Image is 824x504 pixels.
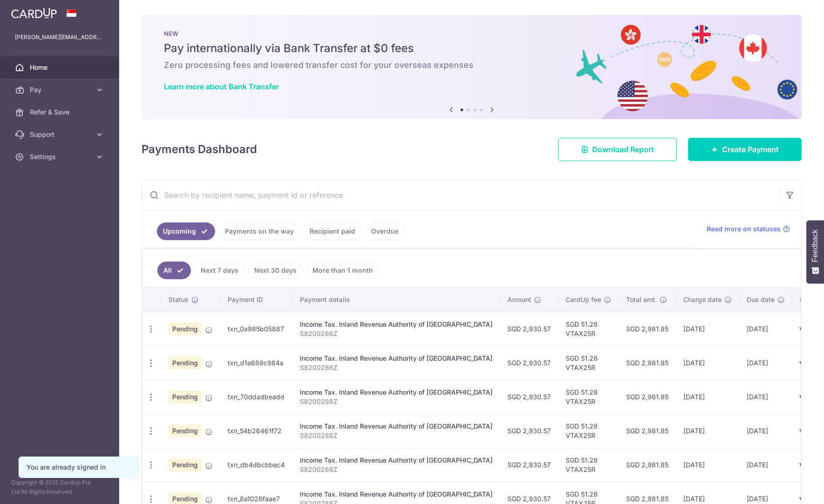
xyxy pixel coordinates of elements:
[566,295,601,304] span: CardUp fee
[169,295,189,304] span: Status
[164,60,779,71] h6: Zero processing fees and lowered transfer cost for your overseas expenses
[683,295,722,304] span: Charge date
[739,312,792,346] td: [DATE]
[169,323,202,336] span: Pending
[157,222,215,240] a: Upcoming
[142,141,257,158] h4: Payments Dashboard
[220,448,292,482] td: txn_db4dbcbbec4
[300,422,493,431] div: Income Tax. Inland Revenue Authority of [GEOGRAPHIC_DATA]
[300,431,493,440] p: S8200288Z
[365,222,405,240] a: Overdue
[764,476,815,499] iframe: Opens a widget where you can find more information
[500,448,558,482] td: SGD 2,930.57
[676,346,739,380] td: [DATE]
[300,320,493,329] div: Income Tax. Inland Revenue Authority of [GEOGRAPHIC_DATA]
[707,224,790,234] a: Read more on statuses
[626,295,657,304] span: Total amt.
[300,465,493,474] p: S8200288Z
[507,295,531,304] span: Amount
[300,397,493,406] p: S8200288Z
[164,82,279,91] a: Learn more about Bank Transfer
[707,224,781,234] span: Read more on statuses
[157,262,191,279] a: All
[500,346,558,380] td: SGD 2,930.57
[500,380,558,414] td: SGD 2,930.57
[300,456,493,465] div: Income Tax. Inland Revenue Authority of [GEOGRAPHIC_DATA]
[30,130,91,139] span: Support
[795,391,814,403] img: Bank Card
[806,220,824,283] button: Feedback - Show survey
[558,138,677,161] a: Download Report
[300,363,493,372] p: S8200288Z
[722,144,779,155] span: Create Payment
[619,312,676,346] td: SGD 2,981.85
[292,288,500,312] th: Payment details
[558,414,619,448] td: SGD 51.28 VTAX25R
[676,312,739,346] td: [DATE]
[30,85,91,94] span: Pay
[11,7,57,19] img: CardUp
[676,380,739,414] td: [DATE]
[739,448,792,482] td: [DATE]
[558,448,619,482] td: SGD 51.28 VTAX25R
[306,262,379,279] a: More than 1 month
[500,414,558,448] td: SGD 2,930.57
[220,346,292,380] td: txn_d1a689c984a
[27,463,130,472] div: You are already signed in
[739,346,792,380] td: [DATE]
[619,346,676,380] td: SGD 2,981.85
[795,459,814,470] img: Bank Card
[300,388,493,397] div: Income Tax. Inland Revenue Authority of [GEOGRAPHIC_DATA]
[619,380,676,414] td: SGD 2,981.85
[142,180,779,210] input: Search by recipient name, payment id or reference
[30,108,91,117] span: Refer & Save
[619,448,676,482] td: SGD 2,981.85
[142,15,802,119] img: Bank transfer banner
[304,222,361,240] a: Recipient paid
[169,356,202,370] span: Pending
[300,354,493,363] div: Income Tax. Inland Revenue Authority of [GEOGRAPHIC_DATA]
[219,222,300,240] a: Payments on the way
[248,262,303,279] a: Next 30 days
[300,329,493,338] p: S8200288Z
[688,138,802,161] a: Create Payment
[500,312,558,346] td: SGD 2,930.57
[169,390,202,403] span: Pending
[739,414,792,448] td: [DATE]
[220,414,292,448] td: txn_54b26461f72
[164,41,779,56] h5: Pay internationally via Bank Transfer at $0 fees
[676,448,739,482] td: [DATE]
[169,458,202,471] span: Pending
[164,30,779,37] p: NEW
[169,424,202,437] span: Pending
[795,425,814,437] img: Bank Card
[30,152,91,161] span: Settings
[558,380,619,414] td: SGD 51.28 VTAX25R
[747,295,775,304] span: Due date
[795,323,814,335] img: Bank Card
[195,262,244,279] a: Next 7 days
[619,414,676,448] td: SGD 2,981.85
[220,312,292,346] td: txn_0a985b05887
[739,380,792,414] td: [DATE]
[30,63,91,72] span: Home
[592,144,654,155] span: Download Report
[220,380,292,414] td: txn_70ddadbeadd
[220,288,292,312] th: Payment ID
[558,312,619,346] td: SGD 51.28 VTAX25R
[558,346,619,380] td: SGD 51.28 VTAX25R
[811,229,819,262] span: Feedback
[676,414,739,448] td: [DATE]
[795,357,814,369] img: Bank Card
[15,33,104,42] p: [PERSON_NAME][EMAIL_ADDRESS][DOMAIN_NAME]
[300,490,493,499] div: Income Tax. Inland Revenue Authority of [GEOGRAPHIC_DATA]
